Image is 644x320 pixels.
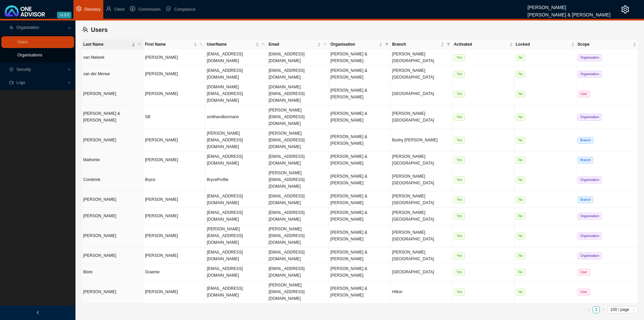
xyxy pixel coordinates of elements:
[391,280,452,304] td: Hilton
[267,247,329,264] td: [EMAIL_ADDRESS][DOMAIN_NAME]
[82,49,144,66] td: van Niekerk
[447,43,450,46] span: filter
[36,311,40,315] span: left
[9,67,13,72] span: safety-certificate
[329,191,391,208] td: [PERSON_NAME] & [PERSON_NAME]
[144,247,205,264] td: [PERSON_NAME]
[600,306,607,313] button: right
[138,7,160,12] span: Commission
[454,289,465,295] span: Yes
[516,289,526,295] span: No
[454,114,465,121] span: Yes
[329,66,391,82] td: [PERSON_NAME] & [PERSON_NAME]
[578,177,602,183] span: Organisation
[17,40,28,44] a: Users
[329,247,391,264] td: [PERSON_NAME] & [PERSON_NAME]
[205,168,267,191] td: BryceProfile
[82,280,144,304] td: [PERSON_NAME]
[578,91,590,97] span: User
[267,168,329,191] td: [PERSON_NAME][EMAIL_ADDRESS][DOMAIN_NAME]
[144,208,205,224] td: [PERSON_NAME]
[329,49,391,66] td: [PERSON_NAME] & [PERSON_NAME]
[144,40,205,49] th: First Name
[144,49,205,66] td: [PERSON_NAME]
[144,82,205,105] td: [PERSON_NAME]
[578,289,590,295] span: User
[82,208,144,224] td: [PERSON_NAME]
[593,307,599,313] a: 1
[85,7,101,12] span: Directory
[454,157,465,164] span: Yes
[578,137,594,144] span: Branch
[452,40,514,49] th: Activated
[516,91,526,97] span: No
[267,49,329,66] td: [EMAIL_ADDRESS][DOMAIN_NAME]
[445,40,451,49] span: filter
[516,41,570,48] span: Locked
[267,280,329,304] td: [PERSON_NAME][EMAIL_ADDRESS][DOMAIN_NAME]
[82,224,144,247] td: [PERSON_NAME]
[144,66,205,82] td: [PERSON_NAME]
[602,308,605,311] span: right
[610,307,635,313] span: 100 / page
[454,41,508,48] span: Activated
[82,129,144,152] td: [PERSON_NAME]
[600,306,607,313] li: Next Page
[454,71,465,78] span: Yes
[205,129,267,152] td: [PERSON_NAME][EMAIL_ADDRESS][DOMAIN_NAME]
[516,233,526,239] span: No
[454,213,465,220] span: Yes
[516,253,526,259] span: No
[82,27,88,33] span: team
[205,208,267,224] td: [EMAIL_ADDRESS][DOMAIN_NAME]
[586,306,593,313] li: Previous Page
[454,54,465,61] span: Yes
[391,66,452,82] td: [PERSON_NAME][GEOGRAPHIC_DATA]
[391,208,452,224] td: [PERSON_NAME][GEOGRAPHIC_DATA]
[144,191,205,208] td: [PERSON_NAME]
[516,137,526,144] span: No
[267,40,329,49] th: Email
[516,213,526,220] span: No
[174,7,195,12] span: Compliance
[578,196,594,203] span: Branch
[391,191,452,208] td: [PERSON_NAME][GEOGRAPHIC_DATA]
[576,40,638,49] th: Scope
[82,152,144,168] td: Malherbe
[76,6,82,11] span: setting
[323,43,327,46] span: search
[144,152,205,168] td: [PERSON_NAME]
[269,41,316,48] span: Email
[578,71,602,78] span: Organisation
[329,168,391,191] td: [PERSON_NAME] & [PERSON_NAME]
[82,264,144,280] td: Blore
[528,9,610,16] div: [PERSON_NAME] & [PERSON_NAME]
[144,168,205,191] td: Bryce
[82,168,144,191] td: Combrink
[16,25,39,30] span: Organisation
[329,40,391,49] th: Organisation
[267,224,329,247] td: [PERSON_NAME][EMAIL_ADDRESS][DOMAIN_NAME]
[578,253,602,259] span: Organisation
[207,41,254,48] span: UserName
[329,82,391,105] td: [PERSON_NAME] & [PERSON_NAME]
[454,177,465,183] span: Yes
[9,81,13,85] span: video-camera
[205,152,267,168] td: [EMAIL_ADDRESS][DOMAIN_NAME]
[166,6,171,11] span: safety
[516,71,526,78] span: No
[454,253,465,259] span: Yes
[144,280,205,304] td: [PERSON_NAME]
[578,41,632,48] span: Scope
[5,5,45,16] img: 2df55531c6924b55f21c4cf5d4484680-logo-light.svg
[516,196,526,203] span: No
[329,264,391,280] td: [PERSON_NAME] & [PERSON_NAME]
[329,152,391,168] td: [PERSON_NAME] & [PERSON_NAME]
[106,6,111,11] span: user
[578,269,590,276] span: User
[267,152,329,168] td: [EMAIL_ADDRESS][DOMAIN_NAME]
[516,269,526,276] span: No
[82,105,144,129] td: [PERSON_NAME] & [PERSON_NAME]
[267,264,329,280] td: [EMAIL_ADDRESS][DOMAIN_NAME]
[621,5,629,13] span: setting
